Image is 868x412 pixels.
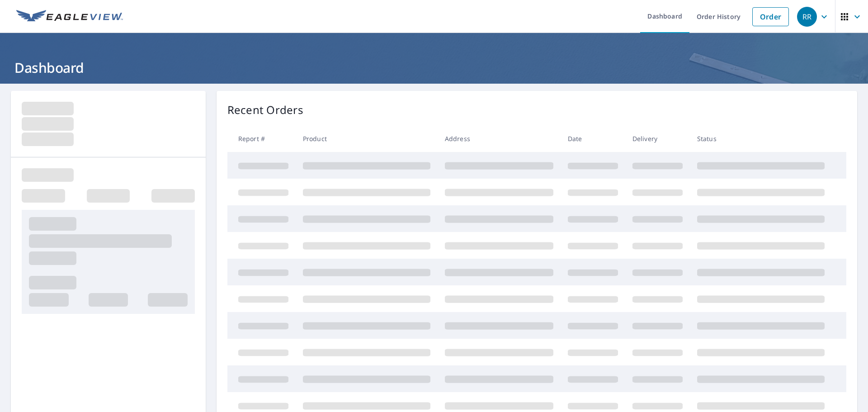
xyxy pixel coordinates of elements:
[16,10,123,24] img: EV Logo
[11,58,857,77] h1: Dashboard
[797,7,817,27] div: RR
[227,125,296,152] th: Report #
[625,125,690,152] th: Delivery
[752,7,789,26] a: Order
[227,102,303,118] p: Recent Orders
[690,125,832,152] th: Status
[296,125,438,152] th: Product
[438,125,561,152] th: Address
[561,125,625,152] th: Date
